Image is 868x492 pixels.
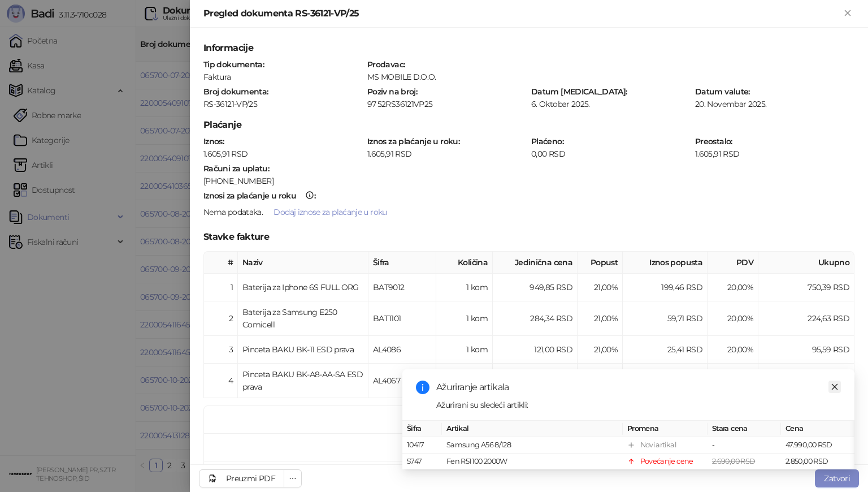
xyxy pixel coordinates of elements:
[436,274,493,301] td: 1 kom
[242,343,363,356] div: Pinceta BAKU BK-11 ESD prava
[781,437,854,454] td: 47.990,00 RSD
[203,7,841,20] div: Pregled dokumenta RS-36121-VP/25
[708,437,781,454] td: -
[442,421,623,437] th: Artikal
[578,301,623,336] td: 21,00%
[242,281,363,294] div: Baterija za Iphone 6S FULL ORG
[203,87,268,97] strong: Broj dokumenta :
[694,149,856,159] div: 1.605,91 RSD
[530,99,692,109] div: 6. Oktobar 2025.
[531,87,627,97] strong: Datum [MEDICAL_DATA] :
[436,336,493,364] td: 1 kom
[368,252,436,274] th: Šifra
[530,149,692,159] div: 0,00 RSD
[493,364,578,398] td: 338,80 RSD
[242,306,363,331] div: Baterija za Samsung E250 Comicell
[578,364,623,398] td: 21,00%
[203,176,854,186] div: [PHONE_NUMBER]
[442,454,623,470] td: Fen R51100 2000W
[264,203,396,221] button: Dodaj iznose za plaćanje u roku
[758,364,854,398] td: 267,65 RSD
[695,136,732,146] strong: Preostalo :
[368,274,436,301] td: BAT9012
[203,59,264,70] strong: Tip dokumenta :
[203,230,854,244] h5: Stavke fakture
[204,336,238,364] td: 3
[199,469,284,487] a: Preuzmi PDF
[367,87,417,97] strong: Poziv na broj :
[493,274,578,301] td: 949,85 RSD
[367,72,854,82] div: MS MOBILE D.O.O.
[781,421,854,437] th: Cena
[578,336,623,364] td: 21,00%
[781,454,854,470] td: 2.850,00 RSD
[436,301,493,336] td: 1 kom
[623,274,708,301] td: 199,46 RSD
[203,118,854,132] h5: Plaćanje
[204,301,238,336] td: 2
[204,364,238,398] td: 4
[203,136,224,146] strong: Iznos :
[367,136,459,146] strong: Iznos za plaćanje u roku :
[202,99,364,109] div: RS-36121-VP/25
[202,72,364,82] div: Faktura
[203,191,315,201] strong: :
[831,383,839,391] span: close
[204,461,758,489] td: Ukupno PDV - Stopa 20%
[204,406,758,434] td: [PERSON_NAME] - [PERSON_NAME] 20%
[708,421,781,437] th: Stara cena
[623,421,708,437] th: Promena
[578,274,623,301] td: 21,00%
[695,87,750,97] strong: Datum valute :
[640,439,676,451] div: Novi artikal
[203,41,854,55] h5: Informacije
[289,474,297,482] span: ellipsis
[436,399,841,411] div: Ažurirani su sledeći artikli:
[402,421,442,437] th: Šifra
[368,301,436,336] td: BAT1101
[623,252,708,274] th: Iznos popusta
[758,301,854,336] td: 224,63 RSD
[493,336,578,364] td: 121,00 RSD
[841,7,854,20] button: Zatvori
[242,368,363,393] div: Pinceta BAKU BK-A8-AA-SA ESD prava
[712,457,755,465] span: 2.690,00 RSD
[694,99,856,109] div: 20. Novembar 2025.
[531,136,563,146] strong: Plaćeno :
[727,344,753,355] span: 20,00 %
[368,336,436,364] td: AL4086
[402,437,442,454] td: 10417
[203,192,296,200] div: Iznosi za plaćanje u roku
[442,437,623,454] td: Samsung A56 8/128
[226,473,275,484] div: Preuzmi PDF
[377,99,526,109] div: 52RS36121VP25
[203,207,262,217] span: Nema podataka
[436,252,493,274] th: Količina
[367,99,377,109] div: 97
[203,163,269,174] strong: Računi za uplatu :
[578,252,623,274] th: Popust
[204,274,238,301] td: 1
[368,364,436,398] td: AL4067
[493,301,578,336] td: 284,34 RSD
[436,381,841,394] div: Ažuriranje artikala
[708,252,758,274] th: PDV
[436,364,493,398] td: 1 kom
[758,252,854,274] th: Ukupno
[727,282,753,292] span: 20,00 %
[202,149,364,159] div: 1.605,91 RSD
[623,336,708,364] td: 25,41 RSD
[493,252,578,274] th: Jedinična cena
[640,456,693,467] div: Povećanje cene
[204,434,758,461] td: Ukupno osnovica - Stopa 20%
[202,203,856,221] div: .
[204,252,238,274] th: #
[402,454,442,470] td: 5747
[416,381,429,394] span: info-circle
[623,301,708,336] td: 59,71 RSD
[238,252,368,274] th: Naziv
[623,364,708,398] td: 71,15 RSD
[828,381,841,393] a: Close
[758,336,854,364] td: 95,59 RSD
[758,274,854,301] td: 750,39 RSD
